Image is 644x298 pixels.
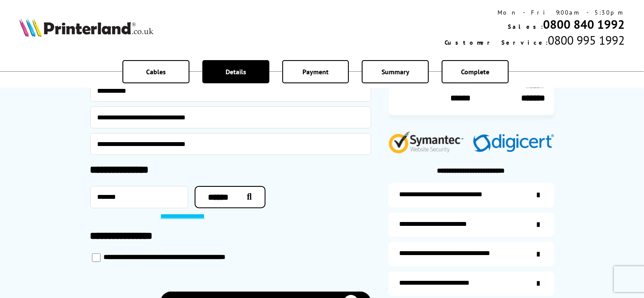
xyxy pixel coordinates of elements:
span: Customer Service: [445,39,548,46]
a: 0800 840 1992 [543,16,625,32]
span: Summary [382,67,409,76]
span: 0800 995 1992 [548,32,625,48]
a: additional-cables [388,242,554,266]
a: items-arrive [388,213,554,237]
span: Sales: [508,23,543,30]
span: Complete [461,67,489,76]
span: Payment [302,67,329,76]
a: secure-website [388,271,554,296]
img: Printerland Logo [19,18,153,37]
span: Cables [146,67,166,76]
span: Details [226,67,246,76]
a: additional-ink [388,183,554,207]
div: Mon - Fri 9:00am - 5:30pm [445,9,625,16]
